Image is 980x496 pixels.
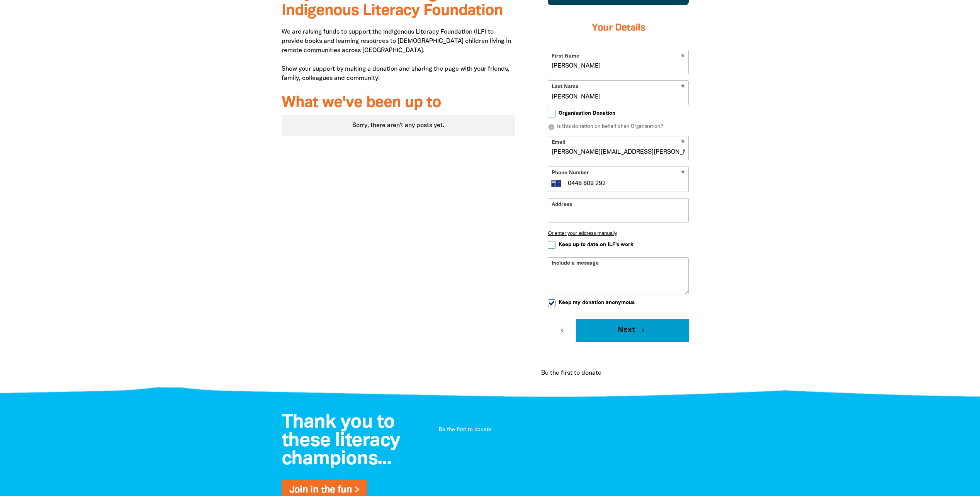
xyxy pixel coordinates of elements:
[559,110,615,117] span: Organisation Donation
[548,13,689,44] h3: Your Details
[548,230,689,236] button: Or enter your address manually
[548,319,576,342] button: chevron_left
[538,359,698,387] div: Donation stream
[282,115,515,136] div: Paginated content
[548,123,689,131] p: Is this donation on behalf of an Organisation?
[559,299,635,306] span: Keep my donation anonymous
[436,421,691,438] div: Paginated content
[436,421,691,438] div: Donation stream
[282,414,400,468] span: Thank you to these literacy champions...
[559,327,566,334] i: chevron_left
[681,170,685,177] i: Required
[548,241,555,249] input: Keep up to date on ILF's work
[559,241,634,248] span: Keep up to date on ILF's work
[282,95,515,112] h3: What we've been up to
[640,327,647,334] i: chevron_right
[548,110,555,117] input: Organisation Donation
[548,124,555,131] i: info
[282,115,515,136] div: Sorry, there aren't any posts yet.
[289,486,359,494] a: Join in the fun >
[548,299,555,307] input: Keep my donation anonymous
[541,369,601,378] p: Be the first to donate
[439,426,688,434] p: Be the first to donate
[282,27,515,83] p: We are raising funds to support the Indigenous Literacy Foundation (ILF) to provide books and lea...
[576,319,689,342] button: Next chevron_right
